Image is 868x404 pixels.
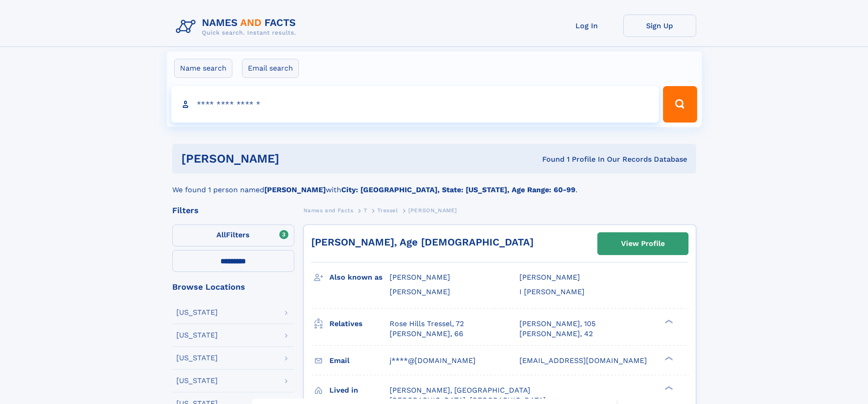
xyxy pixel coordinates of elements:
[172,283,294,291] div: Browse Locations
[174,59,232,78] label: Name search
[663,86,697,123] button: Search Button
[519,356,647,365] span: [EMAIL_ADDRESS][DOMAIN_NAME]
[377,207,398,214] span: Tressel
[341,185,575,194] b: City: [GEOGRAPHIC_DATA], State: [US_STATE], Age Range: 60-99
[329,316,390,332] h3: Relatives
[329,270,390,285] h3: Also known as
[364,205,367,216] a: T
[181,153,411,164] h1: [PERSON_NAME]
[303,205,354,216] a: Names and Facts
[390,386,530,394] span: [PERSON_NAME], [GEOGRAPHIC_DATA]
[172,225,294,246] label: Filters
[621,233,665,254] div: View Profile
[519,273,580,281] span: [PERSON_NAME]
[176,354,218,362] div: [US_STATE]
[242,59,299,78] label: Email search
[390,329,463,339] a: [PERSON_NAME], 66
[598,233,688,255] a: View Profile
[377,205,398,216] a: Tressel
[663,385,673,391] div: ❯
[329,383,390,398] h3: Lived in
[390,273,450,281] span: [PERSON_NAME]
[411,154,687,164] div: Found 1 Profile In Our Records Database
[216,230,226,239] span: All
[364,207,367,214] span: T
[623,15,696,37] a: Sign Up
[176,309,218,316] div: [US_STATE]
[176,377,218,384] div: [US_STATE]
[663,318,673,324] div: ❯
[519,287,585,296] span: I [PERSON_NAME]
[176,332,218,339] div: [US_STATE]
[550,15,623,37] a: Log In
[311,236,534,248] a: [PERSON_NAME], Age [DEMOGRAPHIC_DATA]
[390,319,464,329] a: Rose Hills Tressel, 72
[390,287,450,296] span: [PERSON_NAME]
[172,174,696,195] div: We found 1 person named with .
[172,15,303,39] img: Logo Names and Facts
[663,355,673,361] div: ❯
[519,329,593,339] a: [PERSON_NAME], 42
[519,319,596,329] a: [PERSON_NAME], 105
[264,185,326,194] b: [PERSON_NAME]
[329,353,390,368] h3: Email
[172,206,294,215] div: Filters
[408,207,457,214] span: [PERSON_NAME]
[171,86,659,123] input: search input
